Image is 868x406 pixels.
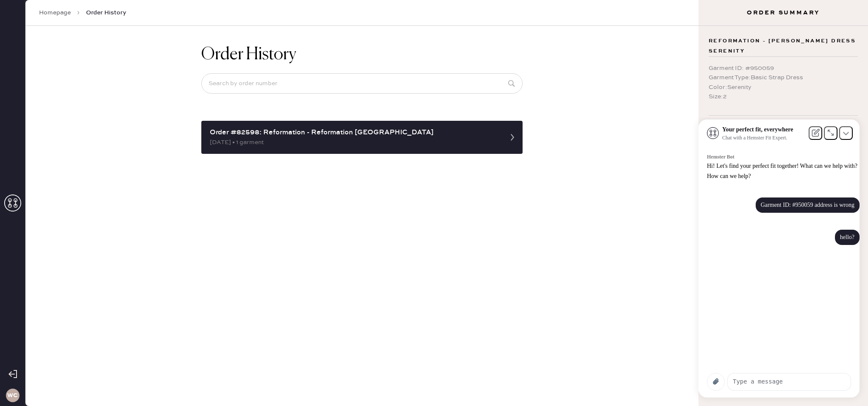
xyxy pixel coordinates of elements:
h3: WC [7,392,18,398]
a: Homepage [39,8,71,17]
div: [DATE] • 1 garment [210,138,499,147]
iframe: Front Chat [688,117,868,406]
h1: Order History [201,44,296,65]
h3: Order Summary [698,8,868,17]
span: Order History [86,8,126,17]
div: Size : 2 [709,92,858,101]
div: Garment Type : Basic Strap Dress [709,73,858,82]
span: Reformation - [PERSON_NAME] Dress Serenity [709,36,858,56]
input: Search by order number [201,73,523,94]
div: Garment ID : # 950059 [709,64,858,73]
div: Order #82598: Reformation - Reformation [GEOGRAPHIC_DATA] [210,128,499,138]
div: Color : Serenity [709,83,858,92]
